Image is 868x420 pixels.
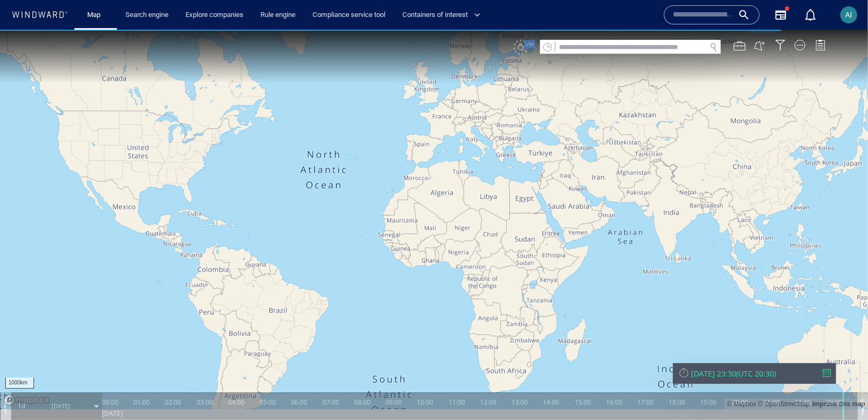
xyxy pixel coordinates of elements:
button: Create an AOI. [754,10,765,22]
span: Containers of interest [402,9,481,21]
div: Legend [815,10,825,21]
a: Mapbox [727,371,756,378]
div: Map Display [795,10,805,21]
div: Notification center [804,8,817,21]
a: Mapbox logo [3,364,50,376]
a: Compliance service tool [308,6,390,24]
div: Map Tools [734,10,745,22]
button: AI [838,4,859,25]
span: ( [736,339,738,349]
button: Map [79,6,113,24]
div: Filter [775,10,786,21]
a: Map [83,6,108,24]
span: ) [774,339,776,349]
a: Explore companies [181,6,248,24]
div: [DATE] 23:30(UTC 20:30) [678,339,831,349]
span: UTC 20:30 [738,339,774,349]
button: Containers of interest [398,6,490,24]
div: Reset Time [678,337,689,348]
span: AI [846,11,853,19]
iframe: Chat [823,372,860,412]
a: Search engine [121,6,173,24]
a: Rule engine [256,6,300,24]
div: 1000km [5,348,34,359]
a: Improve this map [813,371,865,378]
div: [DATE] 23:30 [691,339,736,349]
a: OpenStreetMap [758,371,810,378]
